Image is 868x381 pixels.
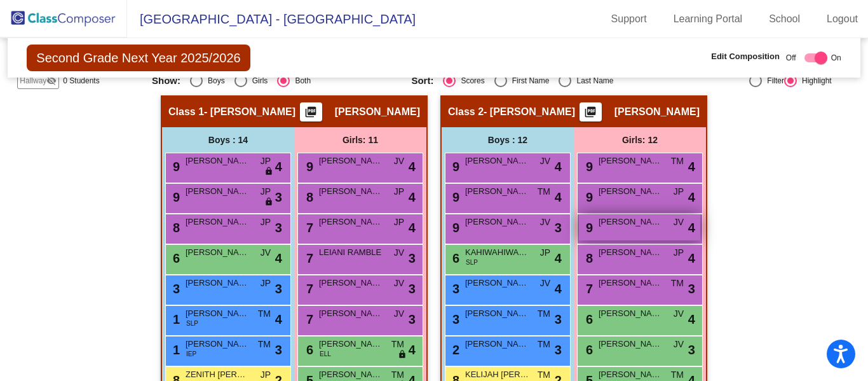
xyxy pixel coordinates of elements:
[303,282,313,296] span: 7
[203,75,225,87] div: Boys
[688,157,695,176] span: 4
[583,106,598,123] mat-icon: picture_as_pdf
[465,277,529,289] span: [PERSON_NAME]
[335,106,420,118] span: [PERSON_NAME]
[583,190,593,204] span: 9
[409,310,416,329] span: 3
[152,75,180,87] span: Show:
[674,185,684,198] span: JP
[320,349,331,359] span: ELL
[540,216,550,229] span: JV
[540,246,550,260] span: JP
[186,277,249,289] span: [PERSON_NAME]
[247,75,268,87] div: Girls
[409,218,416,237] span: 4
[449,312,459,326] span: 3
[797,75,832,87] div: Highlight
[319,246,383,259] span: LEIANI RAMBLE
[688,218,695,237] span: 4
[275,218,282,237] span: 3
[465,338,529,350] span: [PERSON_NAME]
[465,155,529,167] span: [PERSON_NAME]
[319,155,383,167] span: [PERSON_NAME]
[319,277,383,289] span: [PERSON_NAME]
[449,190,459,204] span: 9
[303,312,313,326] span: 7
[411,74,661,87] mat-radio-group: Select an option
[555,279,562,298] span: 4
[571,75,613,87] div: Last Name
[261,155,271,168] span: JP
[170,343,180,357] span: 1
[614,106,700,118] span: [PERSON_NAME]
[583,343,593,357] span: 6
[264,167,273,177] span: lock
[599,277,662,289] span: [PERSON_NAME]
[555,157,562,176] span: 4
[275,188,282,207] span: 3
[186,155,249,167] span: [PERSON_NAME]
[398,350,407,360] span: lock
[170,312,180,326] span: 1
[170,221,180,235] span: 8
[261,246,271,260] span: JV
[448,106,484,118] span: Class 2
[186,216,249,228] span: [PERSON_NAME]
[674,338,684,351] span: JV
[186,319,198,328] span: SLP
[300,102,322,121] button: Print Students Details
[555,340,562,359] span: 3
[275,279,282,298] span: 3
[465,216,529,228] span: [PERSON_NAME]
[275,249,282,268] span: 4
[449,282,459,296] span: 3
[599,216,662,228] span: [PERSON_NAME]
[303,160,313,174] span: 9
[394,246,404,260] span: JV
[261,216,271,229] span: JP
[449,221,459,235] span: 9
[170,190,180,204] span: 9
[186,246,249,259] span: [PERSON_NAME]
[538,338,550,351] span: TM
[409,188,416,207] span: 4
[449,160,459,174] span: 9
[303,251,313,265] span: 7
[394,185,404,198] span: JP
[583,282,593,296] span: 7
[319,307,383,320] span: [PERSON_NAME]
[409,157,416,176] span: 4
[583,312,593,326] span: 6
[394,155,404,168] span: JV
[817,9,868,29] a: Logout
[688,279,695,298] span: 3
[258,338,271,351] span: TM
[275,157,282,176] span: 4
[671,277,684,290] span: TM
[391,338,404,351] span: TM
[186,338,249,350] span: [PERSON_NAME]
[449,251,459,265] span: 6
[583,160,593,174] span: 9
[20,75,46,87] span: Hallway
[303,106,318,123] mat-icon: picture_as_pdf
[186,349,196,359] span: IEP
[831,52,841,64] span: On
[63,75,99,87] span: 0 Students
[319,368,383,381] span: [PERSON_NAME]
[275,310,282,329] span: 4
[261,277,271,290] span: JP
[394,216,404,229] span: JP
[484,106,575,118] span: - [PERSON_NAME]
[663,9,753,29] a: Learning Portal
[580,102,602,121] button: Print Students Details
[46,76,57,86] mat-icon: visibility_off
[599,307,662,320] span: [PERSON_NAME]
[688,340,695,359] span: 3
[599,185,662,198] span: [PERSON_NAME]
[555,249,562,268] span: 4
[674,216,684,229] span: JV
[449,343,459,357] span: 2
[688,249,695,268] span: 4
[540,277,550,290] span: JV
